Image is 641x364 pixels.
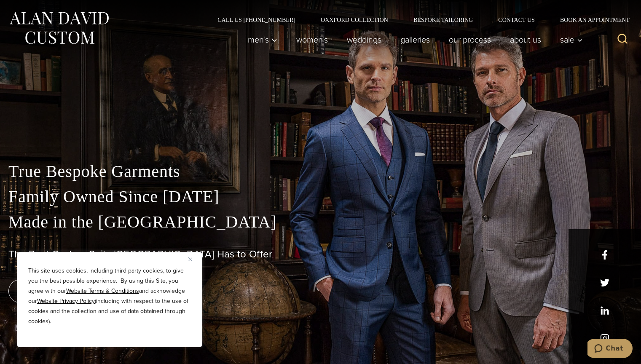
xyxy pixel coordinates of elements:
button: Close [188,254,198,264]
p: This site uses cookies, including third party cookies, to give you the best possible experience. ... [28,266,191,327]
button: Sale sub menu toggle [551,31,587,48]
a: book an appointment [8,279,126,303]
a: Bespoke Tailoring [401,17,485,23]
a: Galleries [391,31,440,48]
h1: The Best Custom Suits [GEOGRAPHIC_DATA] Has to Offer [8,248,633,260]
iframe: Opens a widget where you can chat to one of our agents [587,339,633,360]
button: View Search Form [612,29,633,50]
a: Website Privacy Policy [37,297,95,305]
a: Book an Appointment [547,17,633,23]
a: Call Us [PHONE_NUMBER] [205,17,308,23]
a: About Us [501,31,551,48]
img: Close [188,257,192,261]
button: Men’s sub menu toggle [239,31,287,48]
a: Contact Us [485,17,547,23]
a: Website Terms & Conditions [66,286,139,295]
a: Our Process [440,31,501,48]
nav: Secondary Navigation [205,17,633,23]
nav: Primary Navigation [239,31,587,48]
a: Oxxford Collection [308,17,401,23]
img: Alan David Custom [8,9,110,47]
a: weddings [338,31,391,48]
p: True Bespoke Garments Family Owned Since [DATE] Made in the [GEOGRAPHIC_DATA] [8,159,633,235]
a: Women’s [287,31,338,48]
